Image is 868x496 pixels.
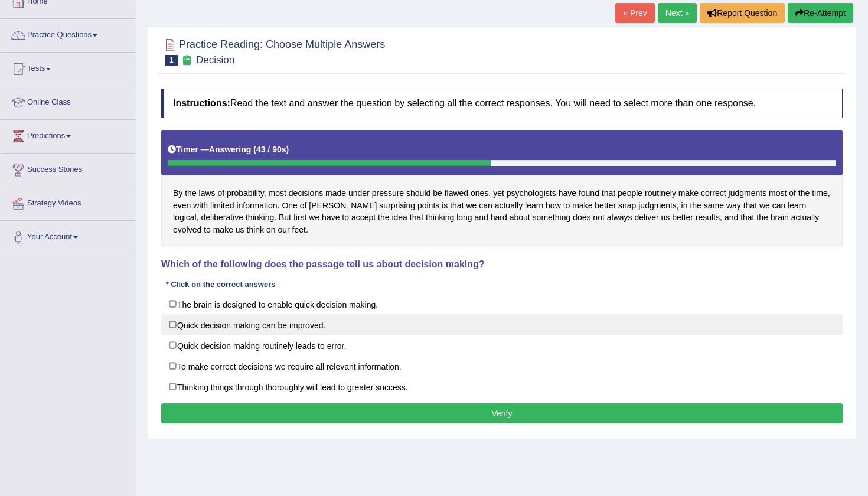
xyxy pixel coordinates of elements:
[161,376,843,397] label: Thinking things through thoroughly will lead to greater success.
[161,36,385,66] h2: Practice Reading: Choose Multiple Answers
[165,55,178,66] span: 1
[1,19,135,48] a: Practice Questions
[253,145,256,154] b: (
[286,145,289,154] b: )
[181,55,193,66] small: Exam occurring question
[209,145,252,154] b: Answering
[196,54,234,66] small: Decision
[1,221,135,250] a: Your Account
[1,53,135,82] a: Tests
[161,355,843,377] label: To make correct decisions we require all relevant information.
[161,259,843,270] h4: Which of the following does the passage tell us about decision making?
[700,3,785,23] button: Report Question
[161,403,843,423] button: Verify
[161,314,843,335] label: Quick decision making can be improved.
[161,130,843,248] div: By the laws of probability, most decisions made under pressure should be flawed ones, yet psychol...
[788,3,853,23] button: Re-Attempt
[161,89,843,118] h4: Read the text and answer the question by selecting all the correct responses. You will need to se...
[1,120,135,149] a: Predictions
[1,86,135,116] a: Online Class
[161,293,843,315] label: The brain is designed to enable quick decision making.
[256,145,286,154] b: 43 / 90s
[161,279,280,290] div: * Click on the correct answers
[615,3,654,23] a: « Prev
[1,154,135,183] a: Success Stories
[1,187,135,217] a: Strategy Videos
[173,98,230,108] b: Instructions:
[168,145,289,154] h5: Timer —
[658,3,697,23] a: Next »
[161,335,843,356] label: Quick decision making routinely leads to error.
